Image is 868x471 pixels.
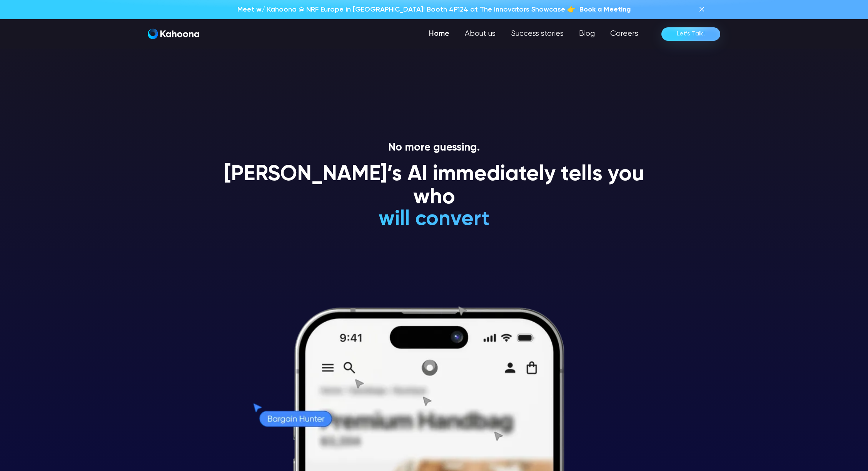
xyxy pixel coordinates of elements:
[579,6,631,13] span: Book a Meeting
[148,28,199,39] img: Kahoona logo white
[579,5,631,15] a: Book a Meeting
[148,28,199,40] a: home
[421,26,457,42] a: Home
[571,26,603,42] a: Blog
[215,163,653,209] h1: [PERSON_NAME]’s AI immediately tells you who
[457,26,503,42] a: About us
[677,28,705,40] div: Let’s Talk!
[503,26,571,42] a: Success stories
[321,208,548,231] h1: will convert
[237,5,576,15] p: Meet w/ Kahoona @ NRF Europe in [GEOGRAPHIC_DATA]! Booth 4P124 at The Innovators Showcase 👉
[661,27,720,41] a: Let’s Talk!
[603,26,646,42] a: Careers
[215,141,653,154] p: No more guessing.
